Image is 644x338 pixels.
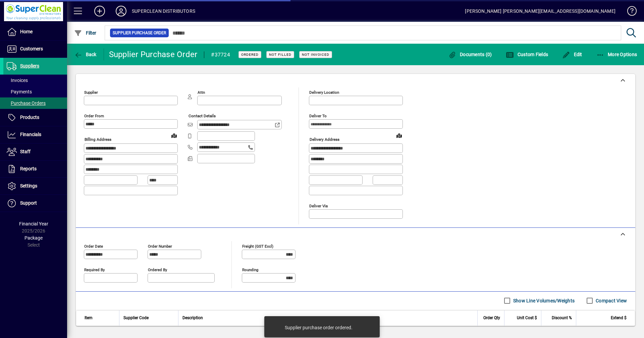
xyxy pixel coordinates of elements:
span: Ordered [241,52,259,57]
span: Support [20,200,37,206]
span: Financial Year [19,221,48,226]
span: Not Invoiced [302,52,329,57]
span: Customers [20,46,43,51]
a: Customers [3,41,67,57]
span: Not Filled [269,52,291,57]
button: Edit [560,48,584,60]
button: Filter [72,27,98,39]
div: SUPERCLEAN DISTRIBUTORS [132,6,195,16]
a: Payments [3,86,67,97]
span: Unit Cost $ [517,314,537,322]
span: Filter [74,30,97,36]
span: Extend $ [611,314,627,322]
button: Profile [110,5,132,17]
label: Compact View [594,297,627,304]
a: Invoices [3,75,67,86]
span: Package [24,235,43,241]
mat-label: Deliver via [309,203,328,208]
mat-label: Attn [198,90,205,95]
button: Documents (0) [447,48,494,60]
a: Reports [3,161,67,177]
a: Settings [3,178,67,195]
div: Supplier purchase order ordered. [285,324,353,331]
span: Supplier Code [123,314,149,322]
div: Supplier Purchase Order [109,49,198,60]
span: Settings [20,183,37,188]
button: Custom Fields [504,48,550,60]
span: Invoices [7,78,28,83]
span: Payments [7,89,32,94]
label: Show Line Volumes/Weights [512,297,575,304]
mat-label: Deliver To [309,114,327,118]
a: Knowledge Base [622,1,636,23]
span: Item [85,314,93,322]
mat-label: Order from [84,114,104,118]
span: Back [74,52,97,57]
a: View on map [169,130,179,141]
mat-label: Required by [84,267,105,272]
div: [PERSON_NAME] [PERSON_NAME][EMAIL_ADDRESS][DOMAIN_NAME] [465,6,615,16]
span: Documents (0) [448,52,492,57]
span: Reports [20,166,37,171]
a: Products [3,109,67,126]
span: Edit [562,52,582,57]
mat-label: Freight (GST excl) [242,244,273,248]
span: Order Qty [483,314,500,322]
span: Supplier Purchase Order [113,30,166,36]
span: Suppliers [20,63,39,69]
mat-label: Delivery Location [309,90,339,95]
span: Discount % [552,314,572,322]
mat-label: Order number [148,244,172,248]
button: Add [89,5,110,17]
mat-label: Ordered by [148,267,167,272]
span: Custom Fields [506,52,548,57]
mat-label: Rounding [242,267,258,272]
button: Back [72,48,98,60]
a: Support [3,195,67,212]
span: Description [182,314,203,322]
span: Financials [20,132,41,137]
span: Purchase Orders [7,100,46,106]
a: Staff [3,143,67,160]
a: Home [3,24,67,40]
button: More Options [595,48,639,60]
app-page-header-button: Back [67,48,104,60]
a: View on map [394,130,405,141]
span: Staff [20,149,31,154]
span: Home [20,29,33,34]
a: Purchase Orders [3,97,67,109]
span: Products [20,115,39,120]
mat-label: Order date [84,244,103,248]
a: Financials [3,126,67,143]
span: More Options [596,52,637,57]
div: #37724 [211,49,230,60]
mat-label: Supplier [84,90,98,95]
